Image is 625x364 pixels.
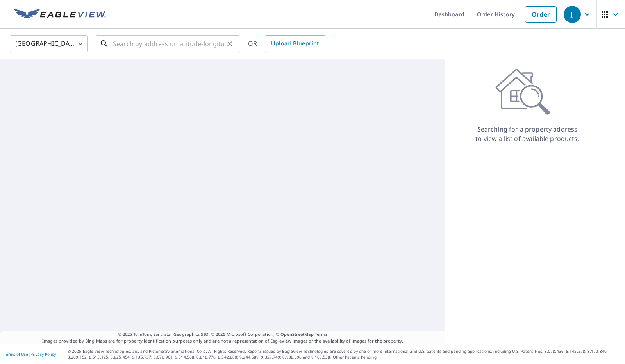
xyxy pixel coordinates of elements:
a: Terms [315,331,328,337]
p: Searching for a property address to view a list of available products. [475,125,580,143]
a: Upload Blueprint [265,35,325,52]
a: OpenStreetMap [280,331,313,337]
div: OR [248,35,325,52]
img: EV Logo [14,9,106,20]
span: Upload Blueprint [271,39,319,48]
button: Clear [224,38,235,49]
a: Order [525,6,557,23]
p: © 2025 Eagle View Technologies, Inc. and Pictometry International Corp. All Rights Reserved. Repo... [68,348,621,360]
div: [GEOGRAPHIC_DATA] [10,33,88,55]
span: © 2025 TomTom, Earthstar Geographics SIO, © 2025 Microsoft Corporation, © [118,331,328,338]
a: Privacy Policy [30,352,56,357]
a: Terms of Use [4,352,28,357]
p: | [4,352,56,357]
div: JJ [564,6,581,23]
input: Search by address or latitude-longitude [113,33,224,55]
